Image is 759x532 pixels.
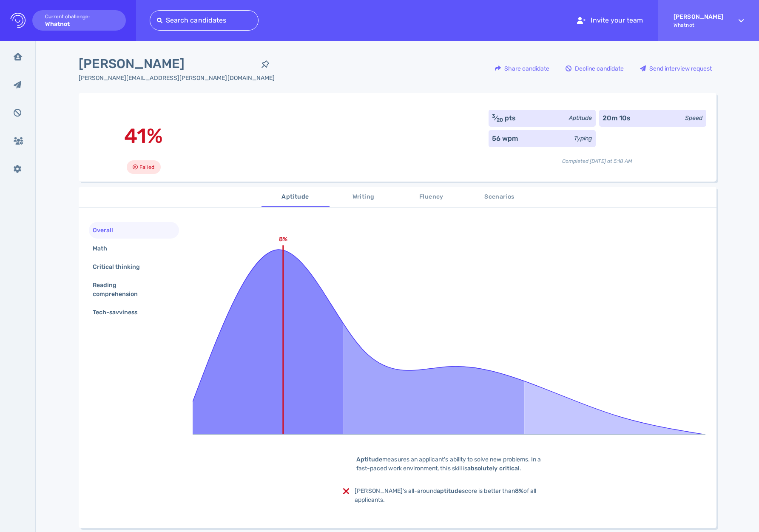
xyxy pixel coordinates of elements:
div: Decline candidate [561,59,628,78]
div: Click to copy the email address [79,74,275,83]
div: Critical thinking [91,261,151,273]
button: Share candidate [490,58,554,79]
div: Share candidate [491,59,554,78]
b: absolutely critical [467,465,520,472]
strong: [PERSON_NAME] [674,13,723,20]
div: Aptitude [569,114,592,122]
sup: 3 [492,113,495,119]
b: 8% [515,487,523,495]
div: ⁄ pts [492,113,516,123]
div: Completed [DATE] at 5:18 AM [489,151,706,165]
div: 56 wpm [492,134,518,144]
span: Scenarios [471,192,529,202]
div: Speed [685,114,702,122]
text: 8% [279,236,287,243]
b: aptitude [437,487,462,495]
button: Decline candidate [561,58,628,79]
div: Typing [574,134,592,143]
span: Failed [139,162,154,172]
span: Writing [335,192,392,202]
div: Tech-savviness [91,306,148,319]
b: Aptitude [356,456,382,463]
span: Fluency [403,192,461,202]
div: Overall [91,224,123,236]
span: Aptitude [267,192,324,202]
div: 20m 10s [603,113,631,123]
div: measures an applicant's ability to solve new problems. In a fast-paced work environment, this ski... [343,455,556,473]
button: Send interview request [635,58,716,79]
span: [PERSON_NAME]'s all-around score is better than of all applicants. [355,487,536,504]
div: Math [91,242,117,255]
span: [PERSON_NAME] [79,54,256,74]
span: Whatnot [674,22,723,28]
span: 41% [124,124,162,148]
sub: 20 [497,117,503,123]
div: Reading comprehension [91,279,171,300]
